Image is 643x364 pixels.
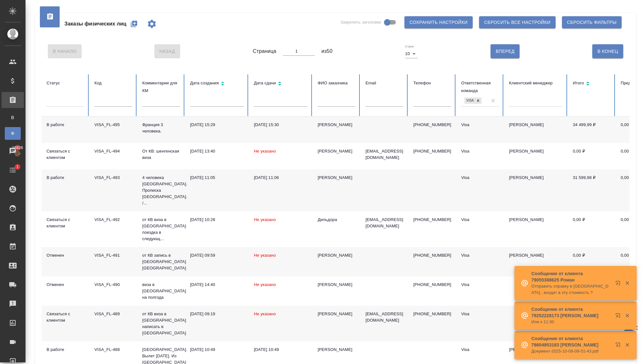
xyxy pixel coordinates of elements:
div: [PERSON_NAME] [318,148,355,154]
div: [DATE] 13:40 [190,148,244,154]
a: В [5,111,21,124]
a: Ф [5,127,21,140]
td: [PERSON_NAME] [504,143,568,169]
div: VISA_FL-492 [94,217,132,223]
p: Сообщение от клиента 79804953183 [PERSON_NAME] [531,335,611,348]
button: Открыть в новой вкладке [611,277,627,292]
button: Создать [126,16,142,32]
div: Сортировка [573,79,610,89]
div: Visa [461,252,499,259]
p: 4 человека [GEOGRAPHIC_DATA]. Прописка [GEOGRAPHIC_DATA]. /... [142,175,180,206]
p: [PHONE_NUMBER] [413,311,451,317]
button: Вперед [491,44,520,58]
div: Visa [461,282,499,288]
p: Отправить справку в [GEOGRAPHIC_DATA] , входит в эту стоимость ? [531,283,611,296]
span: 16826 [8,145,27,151]
div: [DATE] 15:29 [190,122,244,128]
button: Сбросить все настройки [479,16,556,28]
span: Вперед [496,47,514,55]
div: Статус [47,79,84,87]
p: Франция 3 человека. [142,122,180,134]
div: Отменен [47,282,84,288]
span: Не указано [254,282,276,287]
button: Сбросить фильтры [562,16,622,28]
div: Клиентский менеджер [509,79,563,87]
span: Сохранить настройки [410,18,468,26]
div: Visa [461,311,499,317]
p: Или к 11:30 [531,319,611,325]
span: В [8,114,18,121]
span: Сбросить фильтры [567,18,617,26]
span: Не указано [254,149,276,153]
td: 0,00 ₽ [568,211,616,247]
span: Не указано [254,253,276,258]
span: Страница [253,47,277,55]
td: [PERSON_NAME] [504,211,568,247]
div: VISA_FL-493 [94,175,132,181]
div: Email [366,79,403,87]
td: 34 499,99 ₽ [568,117,616,143]
div: [PERSON_NAME] [318,282,355,288]
td: 31 599,98 ₽ [568,169,616,211]
div: [DATE] 11:05 [190,175,244,181]
span: Не указано [254,217,276,222]
div: [PERSON_NAME] [318,346,355,353]
p: Документ-2025-10-08-09-51-43.pdf [531,348,611,354]
div: VISA_FL-489 [94,311,132,317]
a: 16826 [2,143,24,159]
div: [DATE] 10:49 [190,346,244,353]
p: [EMAIL_ADDRESS][DOMAIN_NAME] [366,311,403,324]
span: 1 [12,164,22,170]
div: Связаться с клиентом [47,311,84,324]
label: Строк [405,45,414,48]
button: Закрыть [621,342,634,348]
p: От КВ: шенгенская виза [142,148,180,161]
div: Visa [461,122,499,128]
div: [DATE] 14:40 [190,282,244,288]
div: [PERSON_NAME] [318,175,355,181]
div: Сортировка [254,79,307,89]
div: VISA_FL-491 [94,252,132,259]
div: Visa [461,346,499,353]
div: [DATE] 09:59 [190,252,244,259]
div: В работе [47,175,84,181]
div: [PERSON_NAME] [318,122,355,128]
div: [DATE] 09:19 [190,311,244,317]
button: Открыть в новой вкладке [611,309,627,325]
div: Visa [461,217,499,223]
p: виза в [GEOGRAPHIC_DATA] на полгода [142,282,180,301]
p: [EMAIL_ADDRESS][DOMAIN_NAME] [366,148,403,161]
div: VISA_FL-495 [94,122,132,128]
div: [PERSON_NAME] [318,252,355,259]
td: 0,00 ₽ [568,247,616,276]
a: 1 [2,162,24,178]
div: В работе [47,346,84,353]
div: [DATE] 10:28 [190,217,244,223]
span: Сбросить все настройки [484,18,551,26]
button: Закрыть [621,280,634,286]
button: Открыть в новой вкладке [611,339,627,354]
div: Отменен [47,252,84,259]
div: [DATE] 11:06 [254,175,307,181]
div: Сортировка [190,79,244,89]
button: Сохранить настройки [404,16,473,28]
div: VISA_FL-490 [94,282,132,288]
div: [DATE] 10:49 [254,346,307,353]
div: Связаться с клиентом [47,217,84,229]
p: [PHONE_NUMBER] [413,122,451,128]
span: из 50 [321,47,333,55]
div: ФИО заказчика [318,79,355,87]
td: [PERSON_NAME] [504,247,568,276]
div: Связаться с клиентом [47,148,84,161]
div: [PERSON_NAME] [318,311,355,317]
div: Ответственная команда [461,79,499,95]
div: Код [94,79,132,87]
span: Закрепить заголовки [340,19,381,25]
button: Закрыть [621,313,634,318]
div: В работе [47,122,84,128]
p: Сообщение от клиента 79252228173 [PERSON_NAME] [531,306,611,319]
span: Ф [8,130,18,137]
div: VISA_FL-494 [94,148,132,154]
div: 10 [405,49,418,58]
p: [PHONE_NUMBER] [413,282,451,288]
